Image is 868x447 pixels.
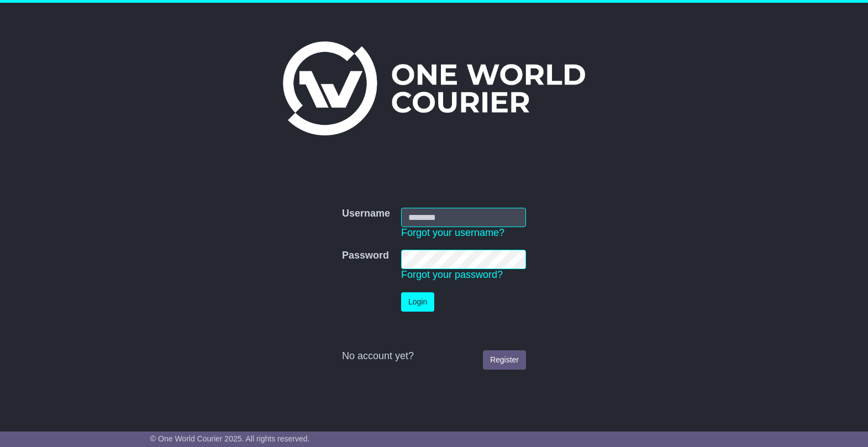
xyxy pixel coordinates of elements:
[483,350,526,370] a: Register
[342,350,526,362] div: No account yet?
[150,434,310,443] span: © One World Courier 2025. All rights reserved.
[401,269,503,280] a: Forgot your password?
[401,292,434,312] button: Login
[342,208,390,220] label: Username
[283,41,585,135] img: One World
[401,227,504,238] a: Forgot your username?
[342,250,389,262] label: Password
